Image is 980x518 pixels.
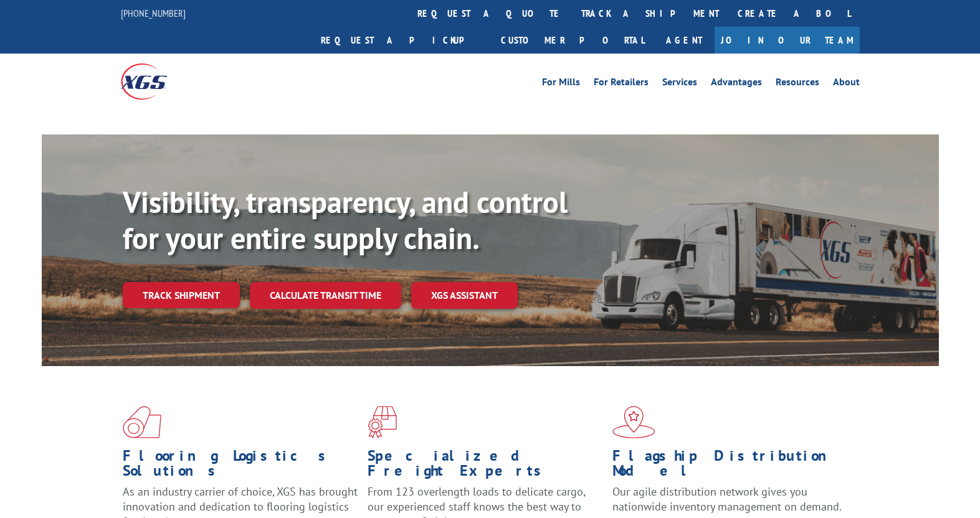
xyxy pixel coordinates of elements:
img: xgs-icon-total-supply-chain-intelligence-red [123,406,161,438]
img: xgs-icon-flagship-distribution-model-red [612,406,655,438]
a: Agent [654,27,715,54]
h1: Specialized Freight Experts [368,448,603,484]
a: Track shipment [123,282,240,308]
h1: Flooring Logistics Solutions [123,448,358,484]
a: Join Our Team [715,27,860,54]
a: Calculate transit time [250,282,401,309]
a: Request a pickup [312,27,492,54]
img: xgs-icon-focused-on-flooring-red [368,406,397,438]
a: For Retailers [594,77,649,91]
a: XGS ASSISTANT [411,282,518,309]
b: Visibility, transparency, and control for your entire supply chain. [123,182,568,257]
a: Resources [776,77,819,91]
a: For Mills [542,77,580,91]
a: Advantages [711,77,762,91]
a: [PHONE_NUMBER] [121,7,186,19]
a: About [833,77,860,91]
a: Services [662,77,697,91]
span: Our agile distribution network gives you nationwide inventory management on demand. [612,484,842,514]
h1: Flagship Distribution Model [612,448,848,484]
a: Customer Portal [492,27,654,54]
